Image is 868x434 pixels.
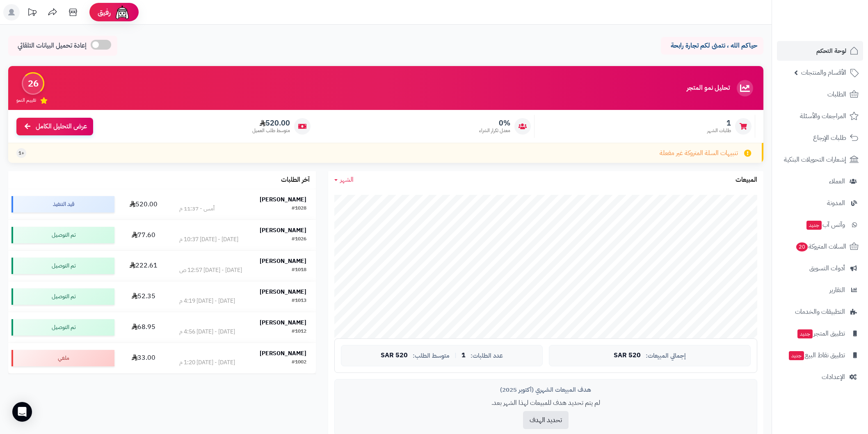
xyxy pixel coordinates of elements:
div: #1028 [292,205,306,213]
div: Open Intercom Messenger [12,402,32,422]
a: تطبيق المتجرجديد [777,324,863,343]
span: 520 SAR [381,352,408,359]
a: وآتس آبجديد [777,215,863,235]
span: جديد [806,221,822,230]
h3: المبيعات [736,176,757,184]
p: لم يتم تحديد هدف للمبيعات لهذا الشهر بعد. [341,398,751,408]
span: طلبات الإرجاع [813,132,846,144]
span: المدونة [827,197,845,209]
span: أدوات التسويق [809,263,845,274]
span: السلات المتروكة [795,241,846,252]
span: متوسط الطلب: [413,352,450,359]
a: المدونة [777,193,863,213]
div: ملغي [11,350,114,366]
a: إشعارات التحويلات البنكية [777,150,863,169]
span: تطبيق المتجر [797,328,845,339]
strong: [PERSON_NAME] [260,318,306,327]
span: عدد الطلبات: [471,352,503,359]
a: الطلبات [777,85,863,104]
span: 1 [707,119,731,128]
div: [DATE] - [DATE] 1:20 م [179,359,235,367]
a: لوحة التحكم [777,41,863,61]
strong: [PERSON_NAME] [260,288,306,296]
a: العملاء [777,171,863,191]
p: حياكم الله ، نتمنى لكم تجارة رابحة [667,41,757,50]
span: 0% [479,119,510,128]
span: العملاء [829,176,845,187]
span: تنبيهات السلة المتروكة غير مفعلة [660,148,738,158]
span: الأقسام والمنتجات [801,67,846,78]
div: #1018 [292,266,306,274]
div: تم التوصيل [11,227,114,243]
span: طلبات الشهر [707,127,731,134]
div: [DATE] - [DATE] 10:37 م [179,235,238,244]
strong: [PERSON_NAME] [260,257,306,265]
span: معدل تكرار الشراء [479,127,510,134]
div: تم التوصيل [11,258,114,274]
span: المراجعات والأسئلة [800,110,846,122]
span: | [455,352,457,359]
span: إجمالي المبيعات: [646,352,686,359]
div: #1002 [292,359,306,367]
div: [DATE] - [DATE] 4:19 م [179,297,235,305]
span: رفيق [98,7,111,17]
td: 33.00 [118,343,170,373]
a: أدوات التسويق [777,258,863,278]
span: متوسط طلب العميل [252,127,290,134]
td: 52.35 [118,281,170,312]
div: #1026 [292,235,306,244]
span: إعادة تحميل البيانات التلقائي [18,41,87,50]
span: +1 [18,150,24,157]
h3: تحليل نمو المتجر [687,85,730,92]
div: قيد التنفيذ [11,196,114,212]
a: تطبيق نقاط البيعجديد [777,345,863,365]
h3: آخر الطلبات [281,176,310,184]
strong: [PERSON_NAME] [260,195,306,204]
span: 1 [461,352,466,359]
td: 77.60 [118,220,170,250]
div: تم التوصيل [11,319,114,336]
span: التقارير [829,284,845,296]
div: #1012 [292,328,306,336]
span: الإعدادات [822,371,845,383]
div: [DATE] - [DATE] 4:56 م [179,328,235,336]
td: 222.61 [118,251,170,281]
div: هدف المبيعات الشهري (أكتوبر 2025) [341,386,751,394]
span: 20 [796,242,808,252]
a: السلات المتروكة20 [777,237,863,256]
span: عرض التحليل الكامل [36,122,87,131]
span: وآتس آب [806,219,845,231]
span: تقييم النمو [16,97,36,104]
a: الشهر [334,175,354,185]
span: جديد [789,351,804,360]
a: تحديثات المنصة [22,4,42,23]
span: 520 SAR [614,352,641,359]
a: طلبات الإرجاع [777,128,863,148]
span: تطبيق نقاط البيع [788,349,845,361]
a: الإعدادات [777,367,863,387]
span: إشعارات التحويلات البنكية [784,154,846,165]
span: 520.00 [252,119,290,128]
td: 68.95 [118,312,170,343]
a: عرض التحليل الكامل [16,118,93,135]
img: logo-2.png [812,13,860,30]
div: [DATE] - [DATE] 12:57 ص [179,266,242,274]
a: التطبيقات والخدمات [777,302,863,322]
span: الطلبات [827,89,846,100]
div: #1013 [292,297,306,305]
td: 520.00 [118,189,170,219]
span: لوحة التحكم [816,45,846,57]
a: المراجعات والأسئلة [777,106,863,126]
span: الشهر [340,175,354,185]
span: جديد [797,329,813,338]
span: التطبيقات والخدمات [795,306,845,318]
div: تم التوصيل [11,288,114,305]
img: ai-face.png [114,4,130,21]
a: التقارير [777,280,863,300]
strong: [PERSON_NAME] [260,349,306,358]
strong: [PERSON_NAME] [260,226,306,235]
div: أمس - 11:37 م [179,205,215,213]
button: تحديد الهدف [523,411,569,429]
